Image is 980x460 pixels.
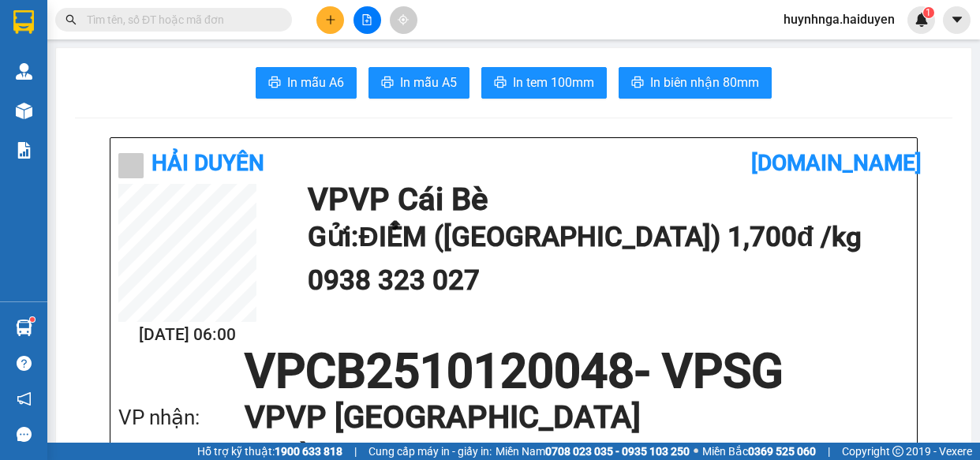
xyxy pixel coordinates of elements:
[481,67,607,99] button: printerIn tem 100mm
[17,356,32,371] span: question-circle
[245,395,877,439] h1: VP VP [GEOGRAPHIC_DATA]
[308,215,901,302] h1: Gửi: ĐIỂM ([GEOGRAPHIC_DATA]) 1,700đ /kg 0938 323 027
[828,443,830,460] span: |
[118,322,256,348] h2: [DATE] 06:00
[694,448,698,454] span: ⚪️
[400,73,457,92] span: In mẫu A5
[702,443,816,460] span: Miền Bắc
[256,67,357,99] button: printerIn mẫu A6
[16,103,32,119] img: warehouse-icon
[390,6,417,34] button: aim
[950,13,964,27] span: caret-down
[325,14,336,25] span: plus
[915,13,929,27] img: icon-new-feature
[923,7,934,18] sup: 1
[398,14,409,25] span: aim
[17,391,32,406] span: notification
[16,63,32,80] img: warehouse-icon
[494,76,507,91] span: printer
[496,443,690,460] span: Miền Nam
[368,443,492,460] span: Cung cấp máy in - giấy in:
[16,320,32,336] img: warehouse-icon
[118,348,909,395] h1: VPCB2510120048 - VPSG
[381,76,394,91] span: printer
[268,76,281,91] span: printer
[275,445,342,458] strong: 1900 633 818
[771,9,907,29] span: huynhnga.haiduyen
[87,11,273,28] input: Tìm tên, số ĐT hoặc mã đơn
[65,14,77,25] span: search
[368,67,469,99] button: printerIn mẫu A5
[892,446,903,457] span: copyright
[361,14,372,25] span: file-add
[308,184,901,215] h1: VP VP Cái Bè
[650,73,759,92] span: In biên nhận 80mm
[751,150,922,176] b: [DOMAIN_NAME]
[513,73,594,92] span: In tem 100mm
[748,445,816,458] strong: 0369 525 060
[943,6,971,34] button: caret-down
[151,150,264,176] b: Hải Duyên
[354,443,357,460] span: |
[118,402,245,434] div: VP nhận:
[287,73,344,92] span: In mẫu A6
[17,427,32,442] span: message
[13,10,34,34] img: logo-vxr
[16,142,32,159] img: solution-icon
[353,6,381,34] button: file-add
[619,67,772,99] button: printerIn biên nhận 80mm
[545,445,690,458] strong: 0708 023 035 - 0935 103 250
[316,6,344,34] button: plus
[631,76,644,91] span: printer
[30,317,35,322] sup: 1
[926,7,931,18] span: 1
[197,443,342,460] span: Hỗ trợ kỹ thuật:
